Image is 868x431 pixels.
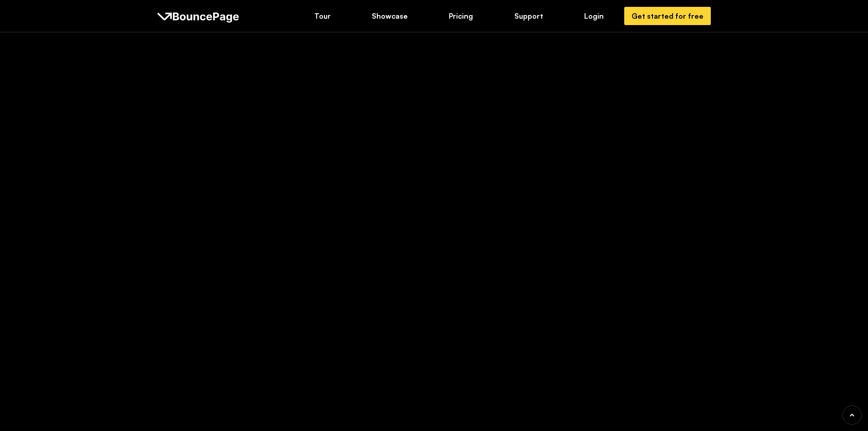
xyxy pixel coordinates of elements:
div: Pricing [449,11,473,21]
a: Showcase [365,8,414,24]
a: Login [578,8,610,24]
div: Support [514,11,543,21]
div: Get started for free [632,11,704,21]
div: Login [584,11,604,21]
div: Showcase [372,11,408,21]
a: Pricing [442,8,479,24]
a: Tour [308,8,337,24]
div: Tour [314,11,331,21]
a: Support [508,8,550,24]
a: Get started for free [624,7,711,25]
